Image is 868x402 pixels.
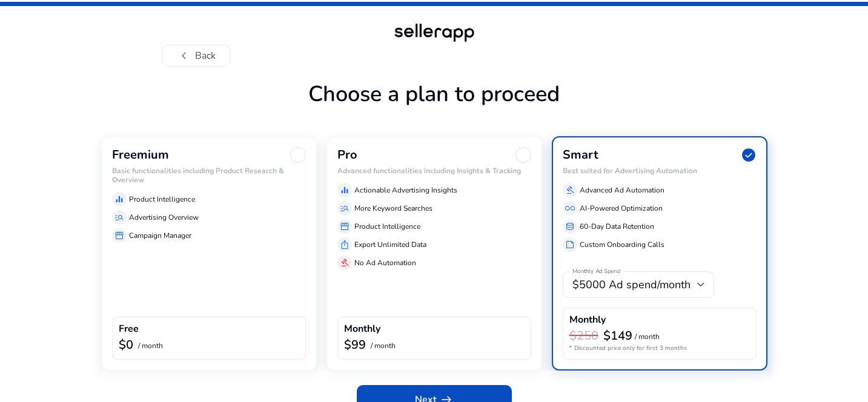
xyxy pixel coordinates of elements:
[177,48,191,63] span: chevron_left
[114,231,124,240] span: storefront
[138,342,163,350] p: / month
[114,213,124,222] span: manage_search
[112,166,306,184] h6: Basic functionalities including Product Research & Overview
[569,329,598,343] h3: $250
[563,166,757,175] h6: Best suited for Advertising Automation
[569,314,606,326] h4: Monthly
[580,239,664,250] p: Custom Onboarding Calls
[354,239,426,250] p: Export Unlimited Data
[572,268,620,276] mat-label: Monthly Ad Spend
[340,222,350,231] span: storefront
[112,148,169,162] h3: Freemium
[635,333,660,341] p: / month
[580,185,664,196] p: Advanced Ad Automation
[371,342,396,350] p: / month
[162,45,231,67] button: chevron_leftBack
[565,222,575,231] span: database
[354,185,457,196] p: Actionable Advertising Insights
[344,337,366,353] b: $99
[119,337,133,353] b: $0
[129,212,199,223] p: Advertising Overview
[340,258,350,268] span: gavel
[101,81,767,136] h1: Choose a plan to proceed
[565,185,575,195] span: gavel
[354,221,420,232] p: Product Intelligence
[340,203,350,213] span: manage_search
[580,203,663,214] p: AI-Powered Optimization
[340,185,350,195] span: equalizer
[129,194,195,205] p: Product Intelligence
[563,148,598,162] h3: Smart
[337,166,531,175] h6: Advanced functionalities including Insights & Tracking
[741,147,757,163] span: check_circle
[354,257,416,268] p: No Ad Automation
[114,194,124,204] span: equalizer
[572,277,691,292] span: $5000 Ad spend/month
[119,323,139,335] h4: Free
[344,323,380,335] h4: Monthly
[337,148,357,162] h3: Pro
[569,344,750,353] p: * Discounted price only for first 3 months
[565,203,575,213] span: all_inclusive
[603,328,632,344] b: $149
[580,221,654,232] p: 60-Day Data Retention
[340,240,350,249] span: ios_share
[129,230,191,241] p: Campaign Manager
[565,240,575,249] span: summarize
[354,203,432,214] p: More Keyword Searches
